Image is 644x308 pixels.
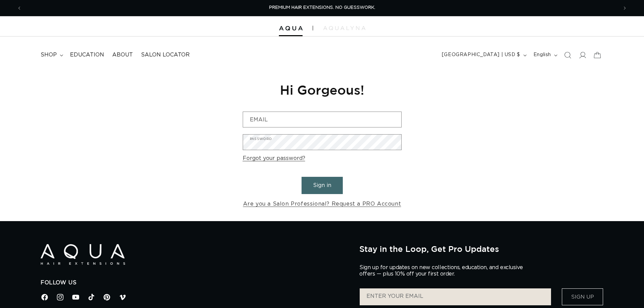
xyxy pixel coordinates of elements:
img: aqualyna.com [323,26,365,30]
button: Previous announcement [12,2,27,15]
a: Salon Locator [137,47,194,63]
span: [GEOGRAPHIC_DATA] | USD $ [442,51,520,58]
a: About [108,47,137,63]
p: Sign up for updates on new collections, education, and exclusive offers — plus 10% off your first... [359,264,528,277]
summary: shop [37,47,66,63]
summary: Search [560,48,575,63]
span: About [112,51,133,58]
button: [GEOGRAPHIC_DATA] | USD $ [438,49,529,62]
span: Education [70,51,104,58]
span: shop [41,51,57,58]
button: Next announcement [617,2,632,15]
button: Sign in [302,177,343,194]
span: English [533,51,551,58]
button: English [529,49,560,62]
a: Forgot your password? [243,153,305,163]
input: Email [243,112,401,127]
img: Aqua Hair Extensions [41,244,125,265]
iframe: Chat Widget [610,276,644,308]
img: Aqua Hair Extensions [279,26,303,31]
a: Are you a Salon Professional? Request a PRO Account [243,199,401,209]
input: ENTER YOUR EMAIL [360,288,551,305]
h1: Hi Gorgeous! [243,81,402,98]
button: Sign Up [562,288,603,305]
span: PREMIUM HAIR EXTENSIONS. NO GUESSWORK. [269,5,375,10]
span: Salon Locator [141,51,190,58]
h2: Stay in the Loop, Get Pro Updates [359,244,603,254]
a: Education [66,47,108,63]
h2: Follow Us [41,279,349,286]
